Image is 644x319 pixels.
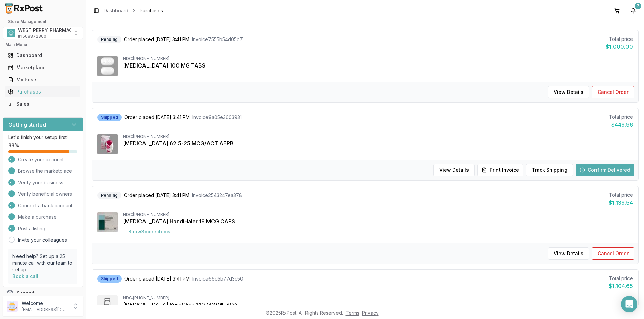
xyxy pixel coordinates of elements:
div: Total price [609,114,633,121]
a: Purchases [5,86,80,98]
span: Order placed [DATE] 3:41 PM [124,114,190,121]
span: 88 % [8,142,19,149]
button: Track Shipping [526,164,573,176]
p: Welcome [22,300,68,307]
button: Cancel Order [592,247,634,260]
img: Repatha SureClick 140 MG/ML SOAJ [97,295,118,316]
a: Book a call [12,273,38,279]
button: 7 [628,5,639,16]
span: Verify beneficial owners [18,191,72,197]
div: [MEDICAL_DATA] SureClick 140 MG/ML SOAJ [123,301,633,309]
span: Invoice 9a05e3603931 [192,114,242,121]
button: View Details [548,247,589,260]
button: Select a view [3,27,83,39]
span: Order placed [DATE] 3:41 PM [124,192,189,199]
div: [MEDICAL_DATA] 100 MG TABS [123,61,633,70]
button: Show3more items [123,225,176,238]
img: Spiriva HandiHaler 18 MCG CAPS [97,212,118,232]
button: Confirm Delivered [576,164,634,176]
span: Make a purchase [18,214,57,220]
span: Browse the marketplace [18,168,72,175]
button: Dashboard [3,50,83,61]
div: Total price [609,192,633,198]
span: WEST PERRY PHARMACY INC [18,27,86,34]
span: Verify your business [18,179,63,186]
div: [MEDICAL_DATA] HandiHaler 18 MCG CAPS [123,217,633,225]
a: Dashboard [104,7,128,14]
button: My Posts [3,74,83,85]
div: Total price [609,275,633,282]
a: Invite your colleagues [18,237,67,243]
p: Need help? Set up a 25 minute call with our team to set up. [12,253,73,273]
div: NDC: [PHONE_NUMBER] [123,212,633,217]
span: Invoice 7555b54d05b7 [192,36,243,43]
div: Sales [8,101,78,107]
span: Order placed [DATE] 3:41 PM [124,36,189,43]
a: Privacy [362,310,379,316]
button: View Details [433,164,475,176]
img: RxPost Logo [3,3,46,14]
div: NDC: [PHONE_NUMBER] [123,295,633,301]
div: NDC: [PHONE_NUMBER] [123,56,633,61]
div: $1,139.54 [609,198,633,207]
div: Purchases [8,88,78,95]
span: Purchases [140,7,163,14]
div: $449.96 [609,121,633,129]
div: Marketplace [8,64,78,71]
span: Invoice 66d5b77d3c50 [192,275,243,282]
div: Total price [606,36,633,43]
span: Create your account [18,156,64,163]
div: NDC: [PHONE_NUMBER] [123,134,633,139]
span: # 1508872300 [18,34,46,39]
a: Sales [5,98,80,110]
div: Shipped [97,114,122,121]
a: Terms [346,310,359,316]
a: My Posts [5,74,80,86]
h2: Main Menu [5,42,80,47]
a: Dashboard [5,49,80,61]
img: User avatar [7,301,18,312]
p: [EMAIL_ADDRESS][DOMAIN_NAME] [22,307,68,312]
div: Pending [97,192,121,199]
button: Support [3,287,83,299]
div: $1,104.65 [609,282,633,290]
span: Order placed [DATE] 3:41 PM [124,275,190,282]
div: 7 [635,3,641,9]
div: $1,000.00 [606,43,633,51]
span: Post a listing [18,225,45,232]
div: My Posts [8,76,78,83]
div: [MEDICAL_DATA] 62.5-25 MCG/ACT AEPB [123,139,633,148]
div: Shipped [97,275,122,283]
img: Ubrelvy 100 MG TABS [97,56,118,76]
div: Open Intercom Messenger [621,296,637,312]
button: View Details [548,86,589,98]
button: Sales [3,99,83,109]
img: Anoro Ellipta 62.5-25 MCG/ACT AEPB [97,134,118,154]
button: Print Invoice [477,164,523,176]
div: Pending [97,36,121,43]
a: Marketplace [5,61,80,74]
div: Dashboard [8,52,78,59]
button: Purchases [3,86,83,97]
nav: breadcrumb [104,7,163,14]
p: Let's finish your setup first! [8,134,77,141]
span: Connect a bank account [18,202,72,209]
h3: Getting started [8,121,46,129]
button: Marketplace [3,62,83,73]
h2: Store Management [3,19,83,24]
span: Invoice 2543247ea378 [192,192,242,199]
button: Cancel Order [592,86,634,98]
